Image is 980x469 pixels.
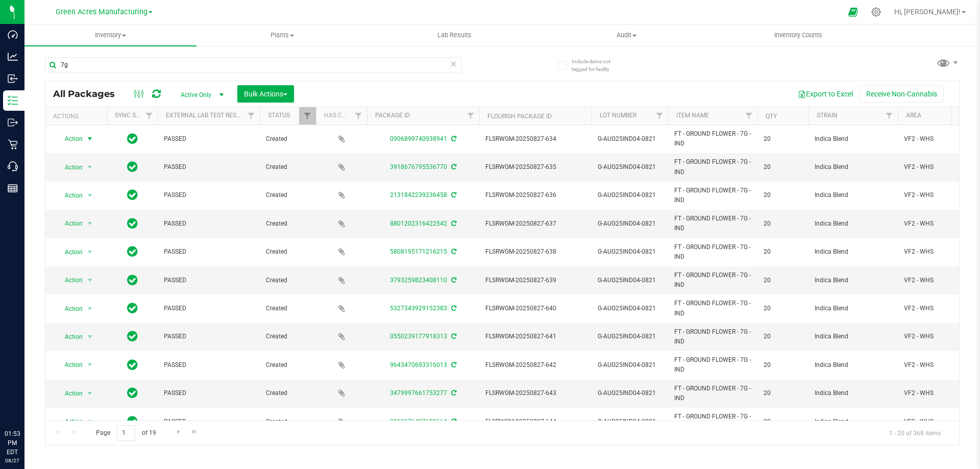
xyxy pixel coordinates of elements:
[127,386,138,400] span: In Sync
[485,219,585,229] span: FLSRWGM-20250827-637
[266,134,310,144] span: Created
[485,304,585,313] span: FLSRWGM-20250827-640
[598,162,662,172] span: G-AUG25IND04-0821
[450,248,456,255] span: Sync from Compliance System
[906,112,921,119] a: Area
[375,112,410,119] a: Package ID
[316,107,367,125] th: Has COA
[390,277,447,284] a: 3793259823408110
[572,58,623,73] span: Include items not tagged for facility
[815,247,892,257] span: Indica Blend
[84,273,96,287] span: select
[8,139,18,150] inline-svg: Retail
[764,134,802,144] span: 20
[450,220,456,227] span: Sync from Compliance System
[84,132,96,146] span: select
[127,358,138,372] span: In Sync
[450,418,456,425] span: Sync from Compliance System
[237,85,294,103] button: Bulk Actions
[791,85,860,103] button: Export to Excel
[84,358,96,372] span: select
[674,270,751,290] span: FT - GROUND FLOWER - 7G - IND
[485,332,585,341] span: FLSRWGM-20250827-641
[10,387,41,418] iframe: Resource center
[598,247,662,257] span: G-AUG25IND04-0821
[299,107,316,125] a: Filter
[84,216,96,231] span: select
[600,112,636,119] a: Lot Number
[24,31,197,40] span: Inventory
[266,332,310,341] span: Created
[674,412,751,431] span: FT - GROUND FLOWER - 7G - IND
[462,107,479,125] a: Filter
[164,388,254,398] span: PASSED
[541,31,712,40] span: Audit
[450,333,456,340] span: Sync from Compliance System
[369,24,541,46] a: Lab Results
[450,305,456,312] span: Sync from Compliance System
[904,247,968,257] span: VF2 - WHS
[127,216,138,231] span: In Sync
[904,332,968,341] span: VF2 - WHS
[266,360,310,370] span: Created
[881,425,949,440] span: 1 - 20 of 368 items
[815,162,892,172] span: Indica Blend
[651,107,668,125] a: Filter
[164,247,254,257] span: PASSED
[674,384,751,403] span: FT - GROUND FLOWER - 7G - IND
[815,332,892,341] span: Indica Blend
[164,219,254,229] span: PASSED
[598,304,662,313] span: G-AUG25IND04-0821
[450,135,456,142] span: Sync from Compliance System
[164,134,254,144] span: PASSED
[764,162,802,172] span: 20
[266,388,310,398] span: Created
[764,332,802,341] span: 20
[164,190,254,200] span: PASSED
[815,304,892,313] span: Indica Blend
[56,386,83,401] span: Action
[894,8,961,16] span: Hi, [PERSON_NAME]!
[485,276,585,285] span: FLSRWGM-20250827-639
[268,112,290,119] a: Status
[56,160,83,175] span: Action
[8,95,18,106] inline-svg: Inventory
[598,332,662,341] span: G-AUG25IND04-0821
[674,355,751,375] span: FT - GROUND FLOWER - 7G - IND
[598,219,662,229] span: G-AUG25IND04-0821
[860,85,944,103] button: Receive Non-Cannabis
[166,112,246,119] a: External Lab Test Result
[541,24,713,46] a: Audit
[5,457,20,464] p: 08/27
[141,107,158,125] a: Filter
[598,360,662,370] span: G-AUG25IND04-0821
[485,360,585,370] span: FLSRWGM-20250827-642
[8,30,18,40] inline-svg: Dashboard
[450,389,456,397] span: Sync from Compliance System
[56,245,83,259] span: Action
[127,273,138,287] span: In Sync
[266,276,310,285] span: Created
[904,360,968,370] span: VF2 - WHS
[127,301,138,315] span: In Sync
[5,429,20,457] p: 01:53 PM EDT
[424,31,485,40] span: Lab Results
[24,24,197,46] a: Inventory
[450,191,456,199] span: Sync from Compliance System
[84,160,96,175] span: select
[56,358,83,372] span: Action
[598,276,662,285] span: G-AUG25IND04-0821
[84,188,96,203] span: select
[881,107,898,125] a: Filter
[674,186,751,205] span: FT - GROUND FLOWER - 7G - IND
[56,188,83,203] span: Action
[84,414,96,429] span: select
[764,276,802,285] span: 20
[56,273,83,287] span: Action
[56,302,83,316] span: Action
[197,24,369,46] a: Plants
[53,113,103,120] div: Actions
[56,8,148,16] span: Green Acres Manufacturing
[815,134,892,144] span: Indica Blend
[674,299,751,318] span: FT - GROUND FLOWER - 7G - IND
